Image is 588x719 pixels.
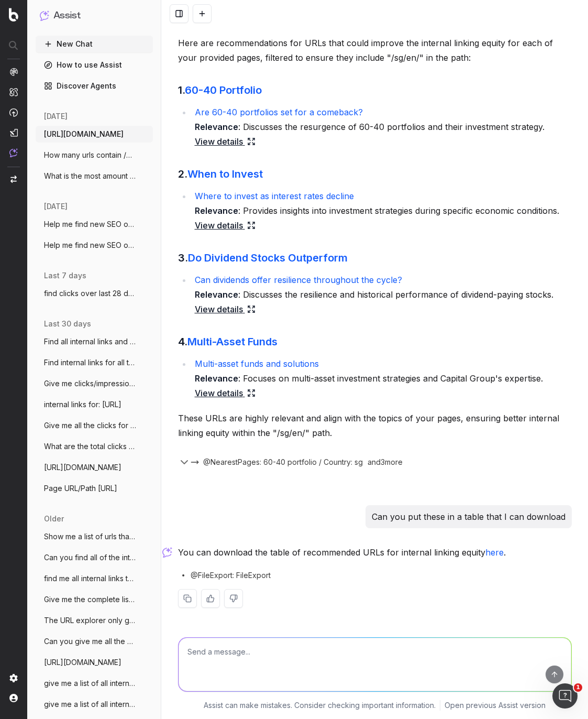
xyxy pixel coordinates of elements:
[36,78,153,94] a: Discover Agents
[195,205,238,216] strong: Relevance
[36,216,153,233] button: Help me find new SEO opportunities to im
[36,675,153,692] button: give me a list of all internal links poi
[9,694,18,702] img: My account
[44,201,68,212] span: [DATE]
[44,462,121,473] span: [URL][DOMAIN_NAME]
[195,218,256,233] a: View details
[36,375,153,392] button: Give me clicks/impressions over the last
[36,459,153,476] button: [URL][DOMAIN_NAME]
[195,289,238,300] strong: Relevance
[36,480,153,497] button: Page URL/Path [URL]
[44,552,136,563] span: Can you find all of the internal links f
[195,302,256,317] a: View details
[178,545,572,560] p: You can download the table of recommended URLs for internal linking equity .
[192,189,572,233] li: : Provides insights into investment strategies during specific economic conditions.
[36,57,153,73] a: How to use Assist
[36,612,153,629] button: The URL explorer only gives me a sample
[36,237,153,254] button: Help me find new SEO opportunities to im
[36,438,153,455] button: What are the total clicks and impression
[9,68,18,76] img: Analytics
[195,275,402,285] a: Can dividends offer resilience throughout the cycle?
[9,674,18,682] img: Setting
[9,8,18,21] img: Botify logo
[445,700,546,711] a: Open previous Assist version
[44,270,86,281] span: last 7 days
[44,573,136,584] span: find me all internal links to this url:
[44,615,136,626] span: The URL explorer only gives me a sample
[192,273,572,317] li: : Discusses the resilience and historical performance of dividend-paying stocks.
[36,333,153,350] button: Find all internal links and clicks to th
[574,683,582,692] span: 1
[195,134,256,149] a: View details
[178,166,572,182] h3: 2.
[40,8,149,23] button: Assist
[36,633,153,650] button: Can you give me all the pages that link
[44,657,121,668] span: [URL][DOMAIN_NAME]
[178,411,572,440] p: These URLs are highly relevant and align with the topics of your pages, ensuring better internal ...
[9,88,18,96] img: Intelligence
[9,108,18,117] img: Activation
[36,126,153,143] button: [URL][DOMAIN_NAME]
[187,168,263,180] a: When to Invest
[44,399,121,410] span: internal links for: [URL]
[203,457,363,467] span: @NearestPages: 60-40 portfolio / Country: sg
[9,128,18,137] img: Studio
[195,122,238,132] strong: Relevance
[178,333,572,350] h3: 4.
[10,176,17,183] img: Switch project
[44,678,136,689] span: give me a list of all internal links poi
[36,570,153,587] button: find me all internal links to this url:
[44,420,136,431] span: Give me all the clicks for these urls ov
[372,509,565,524] p: Can you put these in a table that I can download
[36,354,153,371] button: Find internal links for all the urls lis
[36,285,153,302] button: find clicks over last 28 days for all th
[192,356,572,400] li: : Focuses on multi-asset investment strategies and Capital Group's expertise.
[40,10,49,20] img: Assist
[552,683,578,709] iframe: Intercom live chat
[204,700,436,711] p: Assist can make mistakes. Consider checking important information.
[187,335,278,348] a: Multi-Asset Funds
[188,252,348,264] a: Do Dividend Stocks Outperform
[44,240,136,250] span: Help me find new SEO opportunities to im
[36,654,153,671] button: [URL][DOMAIN_NAME]
[162,547,172,558] img: Botify assist logo
[53,8,81,23] h1: Assist
[44,699,136,710] span: give me a list of all internal links poi
[44,378,136,389] span: Give me clicks/impressions over the last
[36,147,153,164] button: How many urls contain /60-40-portfolio.h
[44,111,68,122] span: [DATE]
[44,636,136,647] span: Can you give me all the pages that link
[44,357,136,368] span: Find internal links for all the urls lis
[195,373,238,384] strong: Relevance
[192,105,572,149] li: : Discusses the resurgence of 60-40 portfolios and their investment strategy.
[36,591,153,608] button: Give me the complete list of unique urls
[195,386,256,400] a: View details
[44,319,91,329] span: last 30 days
[9,148,18,157] img: Assist
[44,150,136,160] span: How many urls contain /60-40-portfolio.h
[36,528,153,545] button: Show me a list of urls that contain "/pc
[178,249,572,266] h3: 3.
[485,547,504,558] a: here
[36,696,153,713] button: give me a list of all internal links poi
[44,483,117,494] span: Page URL/Path [URL]
[44,171,136,181] span: What is the most amount of urls I can re
[195,107,363,117] a: Are 60-40 portfolios set for a comeback?
[44,336,136,347] span: Find all internal links and clicks to th
[36,549,153,566] button: Can you find all of the internal links f
[191,457,363,467] button: @NearestPages: 60-40 portfolio / Country: sg
[36,36,153,52] button: New Chat
[44,531,136,542] span: Show me a list of urls that contain "/pc
[44,288,136,299] span: find clicks over last 28 days for all th
[195,191,354,201] a: Where to invest as interest rates decline
[44,219,136,230] span: Help me find new SEO opportunities to im
[363,457,413,467] div: and 3 more
[36,417,153,434] button: Give me all the clicks for these urls ov
[195,358,319,369] a: Multi-asset funds and solutions
[44,594,136,605] span: Give me the complete list of unique urls
[178,36,572,65] p: Here are recommendations for URLs that could improve the internal linking equity for each of your...
[178,82,572,99] h3: 1.
[44,441,136,452] span: What are the total clicks and impression
[44,514,64,524] span: older
[36,168,153,184] button: What is the most amount of urls I can re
